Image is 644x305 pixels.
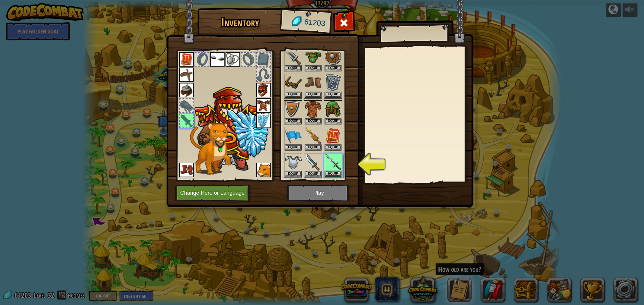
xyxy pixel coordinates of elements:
img: portrait.png [179,52,194,67]
button: Equip [285,92,302,98]
img: portrait.png [305,101,322,118]
button: Equip [285,118,302,124]
button: Equip [305,144,322,151]
button: Equip [325,118,341,124]
img: deflector-male.png [194,85,268,172]
img: portrait.png [285,101,302,118]
img: portrait.png [325,101,341,118]
img: portrait.png [256,114,271,128]
button: Equip [285,144,302,151]
img: portrait.png [305,74,322,91]
img: portrait.png [210,52,225,67]
img: portrait.png [179,68,194,82]
button: Equip [305,92,322,98]
span: 61203 [304,17,326,29]
button: Equip [325,65,341,71]
img: portrait.png [285,154,302,171]
button: Equip [305,118,322,124]
button: Equip [305,171,322,177]
button: Equip [325,144,341,151]
img: portrait.png [256,163,271,177]
button: Equip [305,65,322,71]
button: Equip [325,171,341,177]
img: portrait.png [325,48,341,65]
img: portrait.png [256,83,271,97]
img: portrait.png [285,127,302,144]
img: portrait.png [285,74,302,91]
img: portrait.png [305,127,322,144]
button: Equip [285,65,302,71]
button: Equip [325,92,341,98]
img: portrait.png [305,48,322,65]
img: cougar-paper-dolls.png [190,123,231,175]
button: Equip [285,171,302,177]
img: portrait.png [305,154,322,171]
h1: Inventory [202,16,279,29]
img: portrait.png [179,83,194,97]
img: portrait.png [325,154,341,171]
button: Change Hero or Language [175,185,252,201]
img: portrait.png [226,52,240,67]
img: portrait.png [325,127,341,144]
img: portrait.png [179,163,194,177]
img: portrait.png [325,74,341,91]
img: portrait.png [256,98,271,113]
img: portrait.png [285,48,302,65]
